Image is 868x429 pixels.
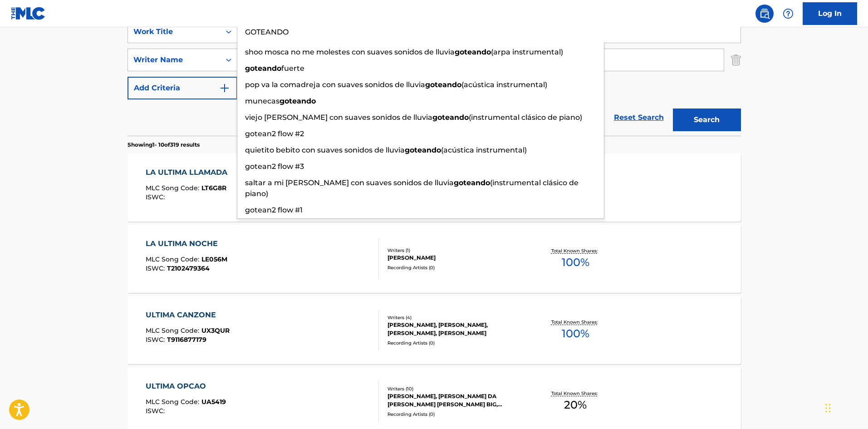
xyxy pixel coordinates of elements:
[405,146,441,154] strong: goteando
[201,326,230,335] span: UX3QUR
[219,83,230,94] img: 9d2ae6d4665cec9f34b9.svg
[201,255,227,263] span: LE056M
[146,193,167,201] span: ISWC :
[133,54,215,65] div: Writer Name
[825,394,831,422] div: Arrastrar
[387,411,525,418] div: Recording Artists ( 0 )
[759,8,770,19] img: search
[387,254,525,262] div: [PERSON_NAME]
[245,129,304,138] span: gotean2 flow #2
[167,335,206,344] span: T9116877179
[146,264,167,272] span: ISWC :
[128,77,237,99] button: Add Criteria
[280,97,316,105] strong: goteando
[387,385,525,392] div: Writers ( 10 )
[387,321,525,337] div: [PERSON_NAME], [PERSON_NAME], [PERSON_NAME], [PERSON_NAME]
[755,5,774,23] a: Public Search
[387,314,525,321] div: Writers ( 4 )
[128,225,741,293] a: LA ULTIMA NOCHEMLC Song Code:LE056MISWC:T2102479364Writers (1)[PERSON_NAME]Recording Artists (0)T...
[673,108,741,131] button: Search
[201,398,226,406] span: UA5419
[146,184,201,192] span: MLC Song Code :
[146,255,201,263] span: MLC Song Code :
[779,5,797,23] div: Help
[245,178,579,198] span: (instrumental clásico de piano)
[11,7,46,20] img: MLC Logo
[146,398,201,406] span: MLC Song Code :
[128,20,741,136] form: Search Form
[551,319,600,325] p: Total Known Shares:
[441,146,527,154] span: (acústica instrumental)
[245,80,425,89] span: pop va la comadreja con suaves sonidos de lluvia
[201,184,226,192] span: LT6G8R
[783,8,794,19] img: help
[245,113,432,122] span: viejo [PERSON_NAME] con suaves sonidos de lluvia
[146,167,232,178] div: LA ULTIMA LLAMADA
[245,178,454,187] span: saltar a mi [PERSON_NAME] con suaves sonidos de lluvia
[491,48,563,56] span: (arpa instrumental)
[133,26,215,37] div: Work Title
[245,206,303,214] span: gotean2 flow #1
[281,64,304,73] span: fuerte
[146,335,167,344] span: ISWC :
[731,49,741,71] img: Delete Criterion
[245,48,455,56] span: shoo mosca no me molestes con suaves sonidos de lluvia
[455,48,491,56] strong: goteando
[609,108,668,128] a: Reset Search
[432,113,469,122] strong: goteando
[387,264,525,271] div: Recording Artists ( 0 )
[245,146,405,154] span: quietito bebito con suaves sonidos de lluvia
[551,247,600,254] p: Total Known Shares:
[387,340,525,346] div: Recording Artists ( 0 )
[387,392,525,409] div: [PERSON_NAME], [PERSON_NAME] DA [PERSON_NAME] [PERSON_NAME] BIG, [PERSON_NAME] [PERSON_NAME] [PER...
[387,247,525,254] div: Writers ( 1 )
[454,178,490,187] strong: goteando
[469,113,582,122] span: (instrumental clásico de piano)
[562,254,589,271] span: 100 %
[823,385,868,429] iframe: Chat Widget
[245,162,304,171] span: gotean2 flow #3
[128,153,741,222] a: LA ULTIMA LLAMADAMLC Song Code:LT6G8RISWC:Writers (1)[PERSON_NAME]Recording Artists (0)Total Know...
[146,238,227,249] div: LA ULTIMA NOCHE
[803,2,857,25] a: Log In
[461,80,547,89] span: (acústica instrumental)
[146,381,226,392] div: ULTIMA OPCAO
[425,80,461,89] strong: goteando
[551,390,600,397] p: Total Known Shares:
[146,407,167,415] span: ISWC :
[564,397,587,413] span: 20 %
[823,385,868,429] div: Widget de chat
[167,264,210,272] span: T2102479364
[245,64,281,73] strong: goteando
[146,310,230,321] div: ULTIMA CANZONE
[245,97,280,105] span: munecas
[128,141,200,149] p: Showing 1 - 10 of 319 results
[128,296,741,364] a: ULTIMA CANZONEMLC Song Code:UX3QURISWC:T9116877179Writers (4)[PERSON_NAME], [PERSON_NAME], [PERSO...
[562,325,589,342] span: 100 %
[146,326,201,335] span: MLC Song Code :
